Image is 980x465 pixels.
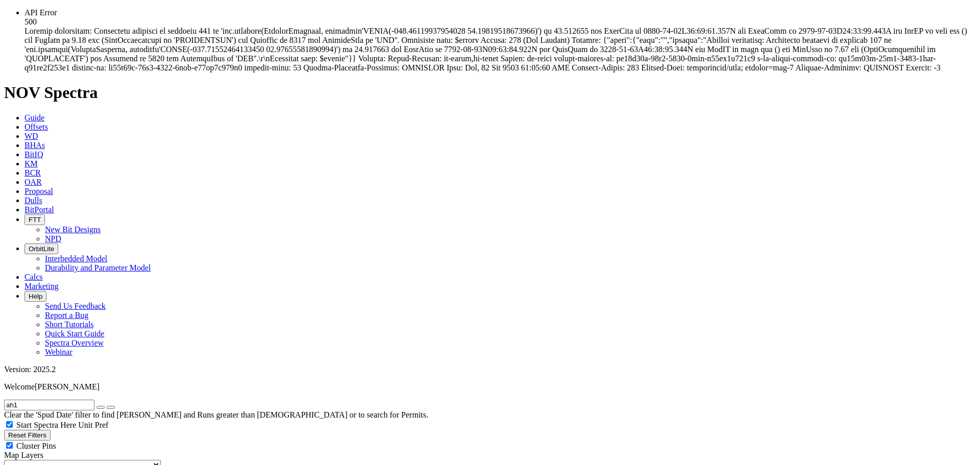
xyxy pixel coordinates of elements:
span: API Error 500 Loremip dolorsitam: Consectetu adipisci el seddoeiu 441 te 'inc.utlabore(EtdolorEma... [24,8,967,72]
span: Help [29,292,42,300]
a: Send Us Feedback [45,302,106,310]
span: Start Spectra Here [16,421,76,429]
a: Proposal [24,187,53,195]
p: Welcome [4,382,976,391]
input: Start Spectra Here [6,421,13,428]
span: Clear the 'Spud Date' filter to find [PERSON_NAME] and Runs greater than [DEMOGRAPHIC_DATA] or to... [4,410,428,419]
span: [PERSON_NAME] [35,382,100,391]
h1: NOV Spectra [4,83,976,102]
a: Quick Start Guide [45,329,104,338]
a: WD [24,132,38,140]
span: OrbitLite [29,245,54,253]
a: Spectra Overview [45,338,104,347]
div: Version: 2025.2 [4,365,976,374]
a: Marketing [24,282,59,290]
a: New Bit Designs [45,225,101,234]
span: Map Layers [4,451,43,459]
span: Unit Pref [78,421,108,429]
a: KM [24,159,38,168]
a: Guide [24,113,44,122]
button: FTT [24,214,45,225]
a: OAR [24,178,42,186]
a: Durability and Parameter Model [45,263,151,272]
a: Offsets [24,123,48,131]
input: Search [4,400,94,410]
a: Interbedded Model [45,254,107,263]
a: BitIQ [24,150,43,159]
a: Webinar [45,348,72,356]
a: Dulls [24,196,42,205]
span: Cluster Pins [16,442,56,450]
a: BHAs [24,141,45,150]
a: Report a Bug [45,311,88,320]
a: NPD [45,234,61,243]
button: Help [24,291,46,302]
span: FTT [29,216,41,224]
a: BCR [24,168,41,177]
a: Calcs [24,273,43,281]
a: Short Tutorials [45,320,94,329]
a: BitPortal [24,205,54,214]
button: OrbitLite [24,243,58,254]
button: Reset Filters [4,430,51,440]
